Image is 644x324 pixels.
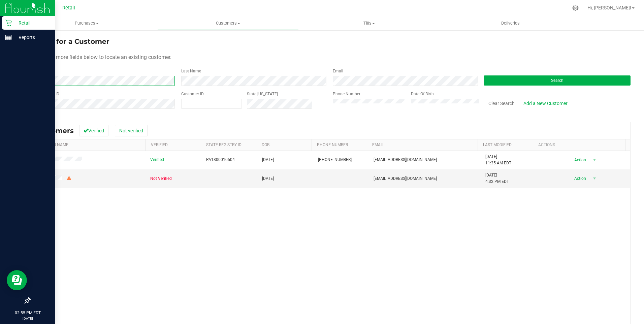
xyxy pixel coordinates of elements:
[3,310,52,316] p: 02:55 PM EDT
[538,142,622,147] div: Actions
[571,5,580,11] div: Manage settings
[206,142,241,147] a: State Registry Id
[483,142,512,147] a: Last Modified
[569,155,590,165] span: Action
[12,19,52,27] p: Retail
[372,142,384,147] a: Email
[299,16,440,30] a: Tills
[411,91,434,97] label: Date Of Birth
[484,75,631,86] button: Search
[158,20,298,26] span: Customers
[485,154,511,166] span: [DATE] 11:35 AM EDT
[262,175,274,182] span: [DATE]
[247,91,278,97] label: State [US_STATE]
[317,142,348,147] a: Phone Number
[66,175,72,182] div: Warning - Level 2
[374,175,437,182] span: [EMAIL_ADDRESS][DOMAIN_NAME]
[299,20,440,26] span: Tills
[3,316,52,321] p: [DATE]
[374,157,437,163] span: [EMAIL_ADDRESS][DOMAIN_NAME]
[206,157,235,163] span: PA1800010504
[590,174,599,183] span: select
[569,174,590,183] span: Action
[590,155,599,165] span: select
[519,98,572,109] a: Add a New Customer
[30,54,171,60] span: Use one or more fields below to locate an existing customer.
[7,270,27,290] iframe: Resource center
[333,68,343,74] label: Email
[262,157,274,163] span: [DATE]
[262,142,269,147] a: DOB
[484,98,519,109] button: Clear Search
[492,20,529,26] span: Deliveries
[5,20,12,26] inline-svg: Retail
[485,172,509,185] span: [DATE] 4:32 PM EDT
[150,175,172,182] span: Not Verified
[115,125,148,136] button: Not verified
[150,157,164,163] span: Verified
[181,68,201,74] label: Last Name
[157,16,298,30] a: Customers
[16,20,157,26] span: Purchases
[5,34,12,41] inline-svg: Reports
[79,125,108,136] button: Verified
[30,37,109,45] span: Search for a Customer
[16,16,157,30] a: Purchases
[318,157,352,163] span: [PHONE_NUMBER]
[551,78,563,83] span: Search
[181,91,204,97] label: Customer ID
[151,142,168,147] a: Verified
[587,5,631,10] span: Hi, [PERSON_NAME]!
[62,5,75,11] span: Retail
[440,16,581,30] a: Deliveries
[333,91,360,97] label: Phone Number
[12,33,52,41] p: Reports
